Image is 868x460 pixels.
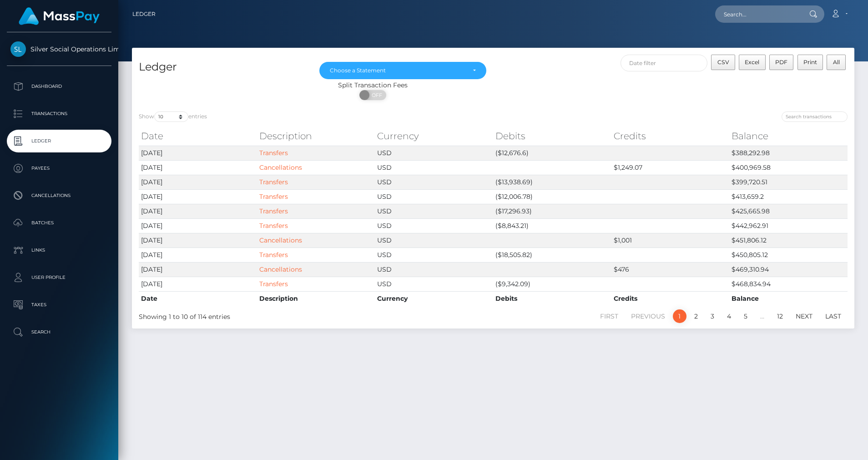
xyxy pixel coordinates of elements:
[7,184,111,207] a: Cancellations
[7,130,111,152] a: Ledger
[729,248,848,262] td: $450,805.12
[7,293,111,316] a: Taxes
[139,262,257,277] td: [DATE]
[375,189,493,204] td: USD
[364,90,387,100] span: OFF
[10,41,26,57] img: Silver Social Operations Limited
[139,111,207,122] label: Show entries
[493,175,611,189] td: ($13,938.69)
[715,5,801,23] input: Search...
[611,233,730,248] td: $1,001
[139,160,257,175] td: [DATE]
[729,175,848,189] td: $399,720.51
[493,204,611,218] td: ($17,296.93)
[139,59,306,75] h4: Ledger
[729,146,848,160] td: $388,292.98
[493,189,611,204] td: ($12,006.78)
[139,248,257,262] td: [DATE]
[833,59,840,66] span: All
[139,308,426,322] div: Showing 1 to 10 of 114 entries
[139,127,257,145] th: Date
[820,309,846,323] a: Last
[803,59,817,66] span: Print
[493,146,611,160] td: ($12,676.6)
[827,55,846,70] button: All
[259,236,302,244] a: Cancellations
[10,162,108,175] p: Payees
[493,291,611,306] th: Debits
[729,218,848,233] td: $442,962.91
[375,127,493,145] th: Currency
[611,127,730,145] th: Credits
[711,55,735,70] button: CSV
[729,262,848,277] td: $469,310.94
[154,111,188,122] select: Showentries
[259,265,302,273] a: Cancellations
[10,243,108,257] p: Links
[729,189,848,204] td: $413,659.2
[10,189,108,202] p: Cancellations
[775,59,787,66] span: PDF
[7,321,111,344] a: Search
[7,157,111,180] a: Payees
[621,55,707,71] input: Date filter
[19,7,100,25] img: MassPay Logo
[10,80,108,93] p: Dashboard
[7,45,111,53] span: Silver Social Operations Limited
[10,107,108,121] p: Transactions
[139,189,257,204] td: [DATE]
[330,67,465,74] div: Choose a Statement
[375,218,493,233] td: USD
[259,222,288,230] a: Transfers
[375,248,493,262] td: USD
[259,280,288,288] a: Transfers
[139,233,257,248] td: [DATE]
[259,163,302,172] a: Cancellations
[10,271,108,284] p: User Profile
[689,309,703,323] a: 2
[729,127,848,145] th: Balance
[375,175,493,189] td: USD
[139,146,257,160] td: [DATE]
[797,55,823,70] button: Print
[10,134,108,148] p: Ledger
[139,175,257,189] td: [DATE]
[493,127,611,145] th: Debits
[375,160,493,175] td: USD
[7,239,111,262] a: Links
[139,218,257,233] td: [DATE]
[259,207,288,215] a: Transfers
[739,309,752,323] a: 5
[493,277,611,291] td: ($9,342.09)
[769,55,794,70] button: PDF
[722,309,736,323] a: 4
[139,204,257,218] td: [DATE]
[739,55,766,70] button: Excel
[375,204,493,218] td: USD
[257,127,375,145] th: Description
[745,59,759,66] span: Excel
[729,277,848,291] td: $468,834.94
[7,266,111,289] a: User Profile
[493,218,611,233] td: ($8,843.21)
[611,291,730,306] th: Credits
[10,298,108,312] p: Taxes
[257,291,375,306] th: Description
[10,216,108,230] p: Batches
[7,102,111,125] a: Transactions
[139,277,257,291] td: [DATE]
[7,212,111,234] a: Batches
[717,59,729,66] span: CSV
[375,262,493,277] td: USD
[375,277,493,291] td: USD
[729,204,848,218] td: $425,665.98
[611,262,730,277] td: $476
[729,233,848,248] td: $451,806.12
[10,325,108,339] p: Search
[673,309,686,323] a: 1
[7,75,111,98] a: Dashboard
[319,62,486,79] button: Choose a Statement
[611,160,730,175] td: $1,249.07
[259,192,288,201] a: Transfers
[493,248,611,262] td: ($18,505.82)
